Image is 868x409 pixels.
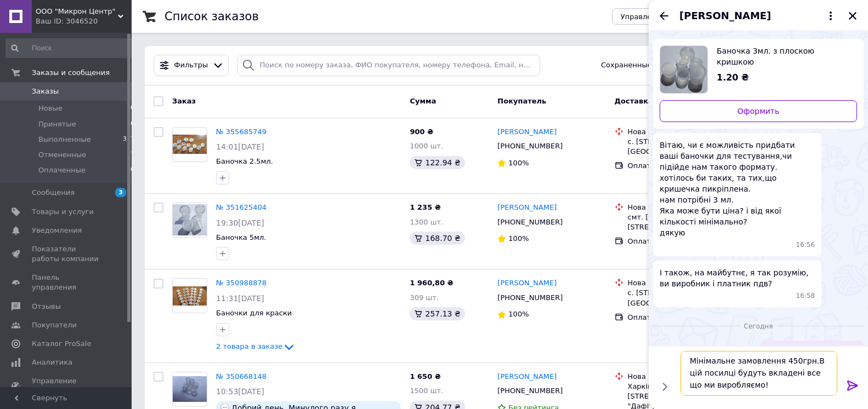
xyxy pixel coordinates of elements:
[38,103,63,113] span: Новые
[410,279,453,287] span: 1 960,80 ₴
[216,342,296,350] a: 2 товара в заказе
[410,387,443,395] span: 1500 шт.
[612,8,716,25] button: Управление статусами
[601,60,690,71] span: Сохраненные фильтры:
[615,97,692,105] span: Доставка и оплата
[172,127,207,162] a: Фото товару
[495,139,565,153] div: [PHONE_NUMBER]
[36,7,118,16] span: ООО "Микрон Центр"
[216,387,264,396] span: 10:53[DATE]
[32,358,72,367] span: Аналитика
[717,45,848,67] span: Баночка 3мл. з плоскою кришкою
[172,203,207,238] a: Фото товару
[164,10,259,23] h1: Список заказов
[660,140,815,238] span: Вітаю, чи є можливість придбати ваші баночки для тестування,чи підійде нам такого формату. хотіло...
[495,291,565,305] div: [PHONE_NUMBER]
[410,293,439,302] span: 309 шт.
[680,351,837,396] textarea: Мінімальне замовлення 450грн.В цій посилці будуть вкладені все що ми виробляємо!
[38,150,86,160] span: Отмененные
[216,128,266,136] a: № 355685749
[131,165,134,175] span: 0
[495,384,565,398] div: [PHONE_NUMBER]
[657,9,671,22] button: Назад
[172,372,207,407] a: Фото товару
[653,320,864,331] div: 12.08.2025
[410,372,440,381] span: 1 650 ₴
[216,294,264,303] span: 11:31[DATE]
[410,142,443,150] span: 1000 шт.
[497,278,557,289] a: [PERSON_NAME]
[497,372,557,382] a: [PERSON_NAME]
[173,135,207,154] img: Фото товару
[660,45,857,94] a: Посмотреть товар
[5,38,135,58] input: Поиск
[32,302,61,312] span: Отзывы
[32,87,59,96] span: Заказы
[410,203,440,211] span: 1 235 ₴
[32,320,77,330] span: Покупатели
[173,286,207,306] img: Фото товару
[628,137,746,157] div: с. [STREET_ADDRESS]: вул. [GEOGRAPHIC_DATA], 18
[660,46,707,93] img: 3813918236_w700_h500_banochka-3ml-s.jpg
[32,339,91,349] span: Каталог ProSale
[628,278,746,288] div: Нова Пошта
[216,342,282,350] span: 2 товара в заказе
[679,9,837,23] button: [PERSON_NAME]
[679,9,771,23] span: [PERSON_NAME]
[628,288,746,308] div: с. [STREET_ADDRESS]: вул. [GEOGRAPHIC_DATA], 18
[131,103,134,113] span: 0
[172,97,196,105] span: Заказ
[410,232,464,245] div: 168.70 ₴
[628,161,746,171] div: Оплата на счет
[172,278,207,313] a: Фото товару
[497,97,546,105] span: Покупатель
[410,218,443,226] span: 1300 шт.
[216,157,273,165] a: Баночка 2.5мл.
[32,273,101,292] span: Панель управления
[508,159,529,167] span: 100%
[846,9,859,22] button: Закрыть
[32,207,94,217] span: Товары и услуги
[216,309,292,317] a: Баночки для краски
[38,135,91,145] span: Выполненные
[628,372,746,382] div: Нова Пошта
[660,267,815,289] span: І також, на майбутнє, я так розумію, ви виробник і платник пдв?
[796,240,815,250] span: 16:56 11.08.2025
[216,218,264,227] span: 19:30[DATE]
[497,127,557,137] a: [PERSON_NAME]
[216,142,264,151] span: 14:01[DATE]
[410,307,464,320] div: 257.13 ₴
[796,291,815,301] span: 16:58 11.08.2025
[32,188,75,198] span: Сообщения
[32,376,101,396] span: Управление сайтом
[32,68,110,78] span: Заказы и сообщения
[173,376,207,402] img: Фото товару
[237,55,540,76] input: Поиск по номеру заказа, ФИО покупателя, номеру телефона, Email, номеру накладной
[621,13,707,21] span: Управление статусами
[497,203,557,213] a: [PERSON_NAME]
[216,233,266,241] a: Баночка 5мл.
[410,97,436,105] span: Сумма
[628,203,746,212] div: Нова Пошта
[495,215,565,229] div: [PHONE_NUMBER]
[32,226,82,235] span: Уведомления
[628,212,746,232] div: смт. [PERSON_NAME], №1: вул. [STREET_ADDRESS]
[660,100,857,122] a: Оформить
[36,16,132,26] div: Ваш ID: 3046520
[38,119,76,129] span: Принятые
[216,372,266,381] a: № 350668148
[508,310,529,318] span: 100%
[216,203,266,211] a: № 351625404
[123,135,134,145] span: 317
[174,60,208,71] span: Фильтры
[115,188,126,197] span: 3
[628,237,746,246] div: Оплата на счет
[628,313,746,322] div: Оплата на счет
[508,234,529,243] span: 100%
[717,72,749,83] span: 1.20 ₴
[410,128,433,136] span: 900 ₴
[740,322,778,331] span: Сегодня
[173,204,207,235] img: Фото товару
